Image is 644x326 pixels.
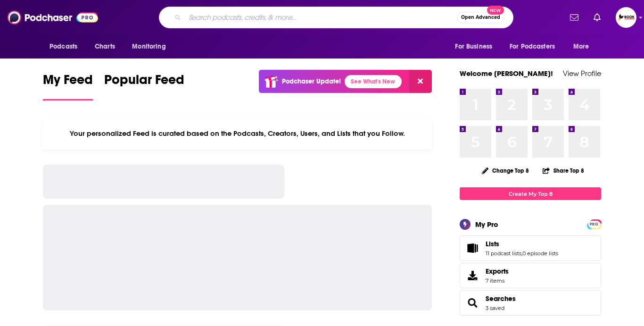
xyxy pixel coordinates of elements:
a: My Feed [43,72,93,100]
a: Welcome [PERSON_NAME]! [460,69,553,78]
a: Show notifications dropdown [590,9,604,25]
a: Lists [486,240,558,248]
img: User Profile [616,7,636,28]
span: Lists [486,240,499,248]
span: Open Advanced [461,15,500,20]
a: Searches [486,294,516,303]
span: Searches [460,290,601,316]
button: Show profile menu [616,7,636,28]
span: More [573,40,589,53]
span: Exports [463,269,482,282]
a: View Profile [563,69,601,78]
a: 11 podcast lists [486,250,521,257]
img: Podchaser - Follow, Share and Rate Podcasts [8,8,98,26]
p: Podchaser Update! [282,77,341,85]
span: PRO [588,221,600,228]
button: Open AdvancedNew [457,12,504,23]
span: New [487,6,504,15]
a: Charts [89,38,121,56]
button: open menu [448,38,504,56]
span: , [521,250,522,257]
span: My Feed [43,72,93,93]
span: For Business [455,40,492,53]
span: Podcasts [50,40,77,53]
span: Monitoring [132,40,165,53]
button: open menu [567,38,601,56]
a: Create My Top 8 [460,187,601,200]
button: open menu [504,38,569,56]
input: Search podcasts, credits, & more... [185,10,457,25]
span: For Podcasters [510,40,555,53]
span: 7 items [486,277,509,284]
span: Logged in as BookLaunchers [616,7,636,28]
button: open menu [125,38,178,56]
span: Lists [460,235,601,261]
span: Exports [486,267,509,276]
a: See What's New [345,75,402,88]
a: 0 episode lists [522,250,558,257]
span: Popular Feed [104,72,184,93]
a: Lists [463,242,482,255]
button: open menu [43,38,90,56]
a: Show notifications dropdown [566,9,582,25]
button: Share Top 8 [542,161,585,180]
a: 3 saved [486,305,504,311]
div: Search podcasts, credits, & more... [159,7,513,28]
a: PRO [588,220,600,227]
a: Exports [460,263,601,288]
a: Searches [463,296,482,309]
a: Popular Feed [104,72,184,100]
button: Change Top 8 [476,165,535,176]
span: Charts [95,40,115,53]
div: Your personalized Feed is curated based on the Podcasts, Creators, Users, and Lists that you Follow. [43,117,432,150]
div: My Pro [475,220,498,229]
